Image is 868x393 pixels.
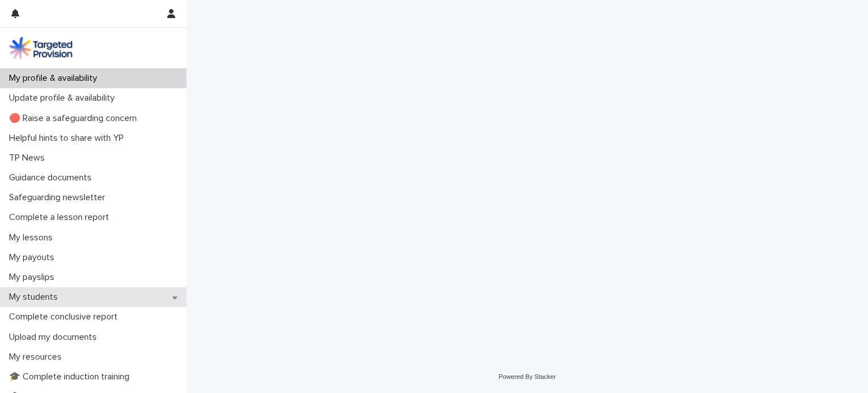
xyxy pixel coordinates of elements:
[5,232,62,243] p: My lessons
[5,172,101,183] p: Guidance documents
[5,292,67,303] p: My students
[5,352,71,362] p: My resources
[5,372,138,382] p: 🎓 Complete induction training
[5,133,133,144] p: Helpful hints to share with YP
[5,73,106,84] p: My profile & availability
[9,37,72,59] img: M5nRWzHhSzIhMunXDL62
[5,153,54,163] p: TP News
[5,272,63,283] p: My payslips
[5,93,124,103] p: Update profile & availability
[5,192,114,203] p: Safeguarding newsletter
[5,113,146,124] p: 🔴 Raise a safeguarding concern
[5,212,118,223] p: Complete a lesson report
[5,312,127,322] p: Complete conclusive report
[498,373,555,380] a: Powered By Stacker
[5,252,63,263] p: My payouts
[5,332,106,343] p: Upload my documents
